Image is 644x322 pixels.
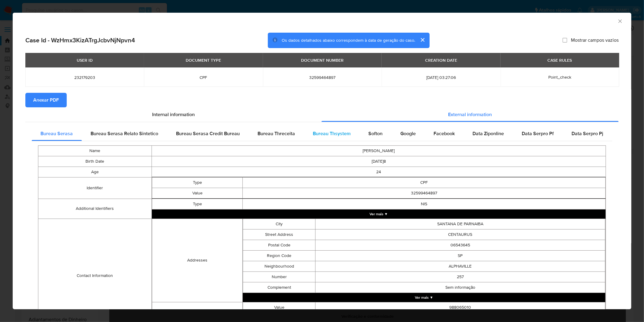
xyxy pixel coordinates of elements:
[151,75,255,80] span: CPF
[282,37,415,43] span: Os dados detalhados abaixo correspondem à data de geração do caso.
[316,240,605,250] td: 06543645
[152,188,243,198] td: Value
[316,229,605,240] td: CENTAURUS
[434,130,455,137] span: Facebook
[152,156,606,167] td: [DATE]8
[316,261,605,272] td: ALPHAVILLE
[243,282,316,293] td: Complement
[243,240,316,250] td: Postal Code
[152,199,243,209] td: Type
[316,272,605,282] td: 257
[243,177,606,188] td: CPF
[243,302,316,313] td: Value
[415,33,430,47] button: cerrar
[243,261,316,272] td: Neighbourhood
[25,107,619,122] div: Detailed info
[617,18,623,24] button: Fechar a janela
[473,130,504,137] span: Data Ziponline
[316,250,605,261] td: SP
[152,145,606,156] td: [PERSON_NAME]
[243,188,606,198] td: 32599464897
[522,130,554,137] span: Data Serpro Pf
[313,130,351,137] span: Bureau Thsystem
[152,219,243,302] td: Addresses
[297,55,347,65] div: DOCUMENT NUMBER
[38,156,152,167] td: Birth Date
[33,93,59,107] span: Anexar PDF
[182,55,225,65] div: DOCUMENT TYPE
[243,293,605,302] button: Expand array
[258,130,295,137] span: Bureau Threceita
[91,130,159,137] span: Bureau Serasa Relato Sintetico
[38,177,152,199] td: Identifier
[389,75,493,80] span: [DATE] 03:27:06
[421,55,461,65] div: CREATION DATE
[448,111,492,118] span: External information
[243,219,316,229] td: City
[316,219,605,229] td: SANTANA DE PARNAIBA
[152,210,606,219] button: Expand array
[152,111,195,118] span: Internal information
[243,272,316,282] td: Number
[73,55,96,65] div: USER ID
[152,167,606,177] td: 24
[562,38,567,43] input: Mostrar campos vazios
[38,167,152,177] td: Age
[243,250,316,261] td: Region Code
[33,75,137,80] span: 232179203
[572,130,604,137] span: Data Serpro Pj
[152,177,243,188] td: Type
[176,130,240,137] span: Bureau Serasa Credit Bureau
[544,55,576,65] div: CASE RULES
[25,93,67,107] button: Anexar PDF
[401,130,416,137] span: Google
[38,199,152,219] td: Additional Identifiers
[316,302,605,313] td: 988065010
[369,130,383,137] span: Softon
[25,36,135,44] h2: Case Id - WzHmx3KizATrgJcbvNjNpvn4
[41,130,73,137] span: Bureau Serasa
[13,13,631,309] div: closure-recommendation-modal
[548,74,571,80] span: Point_check
[38,145,152,156] td: Name
[316,282,605,293] td: Sem informação
[243,229,316,240] td: Street Address
[243,199,606,209] td: NIS
[270,75,374,80] span: 32599464897
[571,37,619,43] span: Mostrar campos vazios
[32,126,612,141] div: Detailed external info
